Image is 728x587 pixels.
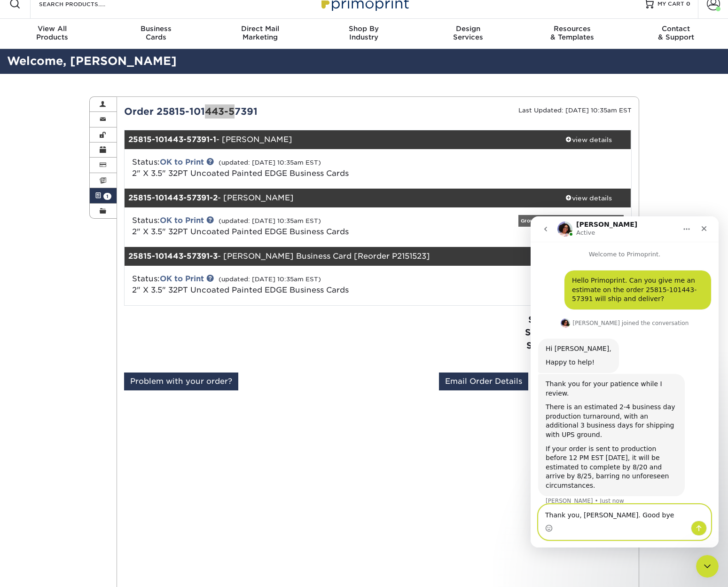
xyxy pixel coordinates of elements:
strong: 25815-101443-57391-2 [128,193,218,202]
div: Industry [312,24,416,41]
strong: Sales Tax: [525,327,570,337]
div: - [PERSON_NAME] [125,189,547,207]
small: (updated: [DATE] 10:35am EST) [219,159,321,166]
a: Resources& Templates [520,19,624,49]
strong: Subtotal: [528,314,570,325]
a: OK to Print [160,158,204,167]
a: Email Order Details [439,373,528,390]
span: 0 [686,0,690,7]
span: Resources [520,24,624,33]
div: Cards [104,24,208,41]
a: Problem with your order? [124,373,238,390]
a: OK to Print [160,274,204,283]
span: Direct Mail [208,24,312,33]
a: DesignServices [416,19,520,49]
iframe: Intercom live chat [531,216,719,547]
iframe: Google Customer Reviews [2,558,80,584]
div: Group Shipped - 25815-101443-57391-1 [518,215,624,227]
span: 1 [103,193,111,200]
span: Design [416,24,520,33]
span: Contact [624,24,728,33]
strong: 25815-101443-57391-1 [128,135,216,144]
a: 2" X 3.5" 32PT Uncoated Painted EDGE Business Cards [132,227,349,236]
iframe: Intercom live chat [696,555,719,578]
a: 1 [90,188,117,203]
span: Business [104,24,208,33]
small: (updated: [DATE] 10:35am EST) [219,276,321,283]
span: Shop By [312,24,416,33]
span: 2" X 3.5" 32PT Uncoated Painted EDGE Business Cards [132,286,349,294]
a: OK to Print [160,216,204,225]
div: Marketing [208,24,312,41]
div: view details [547,193,631,203]
div: Services [416,24,520,41]
div: & Support [624,24,728,41]
small: (updated: [DATE] 10:35am EST) [219,217,321,224]
a: 2" X 3.5" 32PT Uncoated Painted EDGE Business Cards [132,169,349,178]
strong: Shipping: [526,340,570,350]
div: view details [547,135,631,144]
a: Contact& Support [624,19,728,49]
a: Shop ByIndustry [312,19,416,49]
a: view details [547,189,631,207]
div: Order 25815-101443-57391 [117,104,378,119]
a: view details [547,130,631,149]
strong: 25815-101443-57391-3 [128,252,218,261]
a: BusinessCards [104,19,208,49]
div: Status: [125,215,462,238]
div: & Templates [520,24,624,41]
div: - [PERSON_NAME] [125,130,547,149]
a: Direct MailMarketing [208,19,312,49]
div: - [PERSON_NAME] Business Card [Reorder P2151523] [125,247,547,266]
div: Status: [125,273,462,296]
div: Status: [125,157,462,179]
small: Last Updated: [DATE] 10:35am EST [518,107,632,114]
